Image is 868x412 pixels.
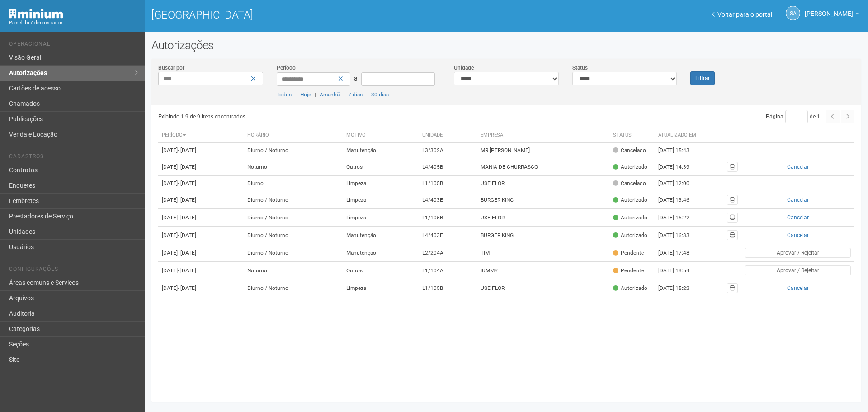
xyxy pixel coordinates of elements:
[419,176,477,191] td: L1/105B
[477,191,609,209] td: BURGER KING
[9,9,63,19] img: Minium
[158,227,244,244] td: [DATE]
[613,147,646,154] div: Cancelado
[745,283,851,293] button: Cancelar
[805,1,853,17] span: Silvio Anjos
[477,143,609,158] td: MR [PERSON_NAME]
[419,209,477,227] td: L1/105B
[477,128,609,143] th: Empresa
[572,64,588,72] label: Status
[178,232,196,238] span: - [DATE]
[9,19,138,27] div: Painel do Administrador
[343,209,419,227] td: Limpeza
[745,213,851,223] button: Cancelar
[655,209,704,227] td: [DATE] 15:22
[745,230,851,240] button: Cancelar
[158,158,244,176] td: [DATE]
[745,162,851,172] button: Cancelar
[766,114,820,120] span: Página de 1
[477,244,609,262] td: TIM
[613,196,647,204] div: Autorizado
[655,244,704,262] td: [DATE] 17:48
[295,91,297,98] span: |
[613,214,647,222] div: Autorizado
[745,265,851,275] button: Aprovar / Rejeitar
[613,232,647,239] div: Autorizado
[244,209,343,227] td: Diurno / Noturno
[613,163,647,171] div: Autorizado
[244,227,343,244] td: Diurno / Noturno
[655,227,704,244] td: [DATE] 16:33
[454,64,474,72] label: Unidade
[343,227,419,244] td: Manutenção
[178,147,196,153] span: - [DATE]
[244,143,343,158] td: Diurno / Noturno
[343,244,419,262] td: Manutenção
[419,143,477,158] td: L3/302A
[178,267,196,274] span: - [DATE]
[613,267,644,275] div: Pendente
[613,180,646,187] div: Cancelado
[178,180,196,186] span: - [DATE]
[343,143,419,158] td: Manutenção
[9,266,138,275] li: Configurações
[158,143,244,158] td: [DATE]
[158,176,244,191] td: [DATE]
[655,262,704,279] td: [DATE] 18:54
[244,262,343,279] td: Noturno
[343,158,419,176] td: Outros
[419,244,477,262] td: L2/204A
[613,249,644,257] div: Pendente
[354,75,358,82] span: a
[9,153,138,163] li: Cadastros
[419,279,477,297] td: L1/105B
[158,262,244,279] td: [DATE]
[655,128,704,143] th: Atualizado em
[178,164,196,170] span: - [DATE]
[178,214,196,221] span: - [DATE]
[805,11,859,19] a: [PERSON_NAME]
[477,158,609,176] td: MANIA DE CHURRASCO
[244,128,343,143] th: Horário
[158,191,244,209] td: [DATE]
[366,91,368,98] span: |
[151,38,861,52] h2: Autorizações
[178,197,196,203] span: - [DATE]
[786,6,800,20] a: SA
[419,262,477,279] td: L1/104A
[477,262,609,279] td: IUMMY
[158,128,244,143] th: Período
[158,110,504,123] div: Exibindo 1-9 de 9 itens encontrados
[343,279,419,297] td: Limpeza
[158,64,184,72] label: Buscar por
[477,209,609,227] td: USE FLOR
[277,64,296,72] label: Período
[300,91,311,98] a: Hoje
[315,91,316,98] span: |
[745,248,851,258] button: Aprovar / Rejeitar
[655,279,704,297] td: [DATE] 15:22
[371,91,389,98] a: 30 dias
[277,91,292,98] a: Todos
[712,11,772,18] a: Voltar para o portal
[158,279,244,297] td: [DATE]
[609,128,655,143] th: Status
[477,279,609,297] td: USE FLOR
[655,143,704,158] td: [DATE] 15:43
[158,244,244,262] td: [DATE]
[244,191,343,209] td: Diurno / Noturno
[348,91,363,98] a: 7 dias
[151,9,500,21] h1: [GEOGRAPHIC_DATA]
[158,209,244,227] td: [DATE]
[690,71,715,85] button: Filtrar
[244,244,343,262] td: Diurno / Noturno
[477,176,609,191] td: USE FLOR
[419,128,477,143] th: Unidade
[343,176,419,191] td: Limpeza
[419,227,477,244] td: L4/403E
[343,91,344,98] span: |
[655,191,704,209] td: [DATE] 13:46
[419,191,477,209] td: L4/403E
[343,262,419,279] td: Outros
[244,279,343,297] td: Diurno / Noturno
